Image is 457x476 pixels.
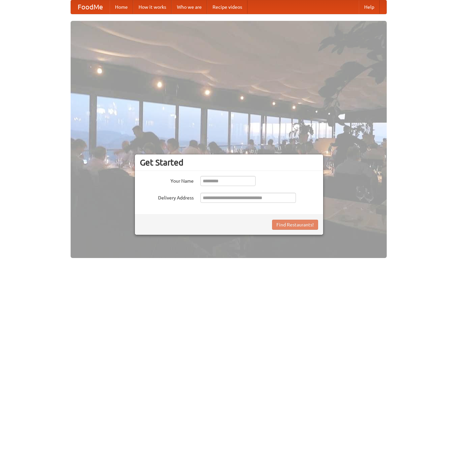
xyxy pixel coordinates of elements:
[110,0,133,14] a: Home
[359,0,380,14] a: Help
[207,0,247,14] a: Recipe videos
[71,0,110,14] a: FoodMe
[272,220,318,230] button: Find Restaurants!
[133,0,172,14] a: How it works
[140,176,194,184] label: Your Name
[140,157,318,168] h3: Get Started
[172,0,207,14] a: Who we are
[140,193,194,201] label: Delivery Address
